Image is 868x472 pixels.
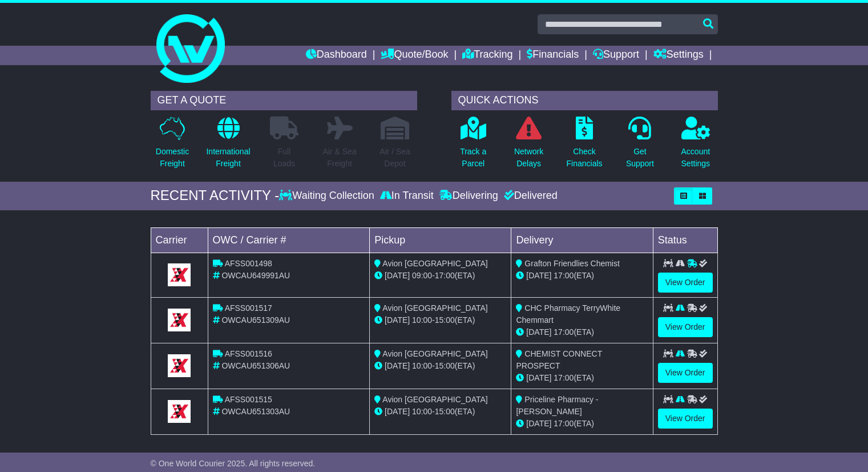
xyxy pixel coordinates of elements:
[168,400,191,423] img: GetCarrierServiceLogo
[435,361,455,370] span: 15:00
[221,407,290,416] span: OWCAU651303AU
[658,273,713,293] a: View Order
[385,407,410,416] span: [DATE]
[151,187,280,204] div: RECENT ACTIVITY -
[516,418,648,430] div: (ETA)
[380,146,410,170] p: Air / Sea Depot
[168,263,191,286] img: GetCarrierServiceLogo
[681,116,711,176] a: AccountSettings
[225,303,272,313] span: AFSS001517
[225,259,272,268] span: AFSS001498
[511,227,653,253] td: Delivery
[435,407,455,416] span: 15:00
[206,146,250,170] p: International Freight
[412,271,432,280] span: 09:00
[526,373,551,382] span: [DATE]
[459,116,487,176] a: Track aParcel
[377,190,437,202] div: In Transit
[527,46,579,65] a: Financials
[370,227,511,253] td: Pickup
[435,315,455,325] span: 15:00
[221,271,290,280] span: OWCAU649991AU
[168,309,191,331] img: GetCarrierServiceLogo
[155,116,189,176] a: DomesticFreight
[516,303,620,325] span: CHC Pharmacy TerryWhite Chemmart
[460,146,486,170] p: Track a Parcel
[526,271,551,280] span: [DATE]
[382,395,487,404] span: Avion [GEOGRAPHIC_DATA]
[168,354,191,377] img: GetCarrierServiceLogo
[322,146,356,170] p: Air & Sea Freight
[382,349,487,358] span: Avion [GEOGRAPHIC_DATA]
[382,259,487,268] span: Avion [GEOGRAPHIC_DATA]
[593,46,639,65] a: Support
[516,326,648,338] div: (ETA)
[554,327,574,337] span: 17:00
[151,91,417,110] div: GET A QUOTE
[658,409,713,429] a: View Order
[374,406,506,418] div: - (ETA)
[516,349,602,370] span: CHEMIST CONNECT PROSPECT
[437,190,501,202] div: Delivering
[412,361,432,370] span: 10:00
[374,314,506,326] div: - (ETA)
[516,270,648,282] div: (ETA)
[306,46,367,65] a: Dashboard
[524,259,620,268] span: Grafton Friendlies Chemist
[554,419,574,428] span: 17:00
[554,373,574,382] span: 17:00
[681,146,710,170] p: Account Settings
[374,360,506,372] div: - (ETA)
[151,459,316,468] span: © One World Courier 2025. All rights reserved.
[208,227,370,253] td: OWC / Carrier #
[462,46,512,65] a: Tracking
[151,227,208,253] td: Carrier
[270,146,298,170] p: Full Loads
[412,407,432,416] span: 10:00
[385,271,410,280] span: [DATE]
[658,363,713,383] a: View Order
[412,315,432,325] span: 10:00
[516,372,648,384] div: (ETA)
[625,116,655,176] a: GetSupport
[374,270,506,282] div: - (ETA)
[221,361,290,370] span: OWCAU651306AU
[382,303,487,313] span: Avion [GEOGRAPHIC_DATA]
[225,349,272,358] span: AFSS001516
[658,317,713,337] a: View Order
[567,146,603,170] p: Check Financials
[225,395,272,404] span: AFSS001515
[435,271,455,280] span: 17:00
[566,116,603,176] a: CheckFinancials
[205,116,251,176] a: InternationalFreight
[514,146,543,170] p: Network Delays
[279,190,377,202] div: Waiting Collection
[381,46,448,65] a: Quote/Book
[514,116,544,176] a: NetworkDelays
[516,395,598,416] span: Priceline Pharmacy - [PERSON_NAME]
[385,361,410,370] span: [DATE]
[626,146,654,170] p: Get Support
[526,419,551,428] span: [DATE]
[156,146,189,170] p: Domestic Freight
[653,46,704,65] a: Settings
[451,91,718,110] div: QUICK ACTIONS
[385,315,410,325] span: [DATE]
[501,190,558,202] div: Delivered
[653,227,717,253] td: Status
[526,327,551,337] span: [DATE]
[554,271,574,280] span: 17:00
[221,315,290,325] span: OWCAU651309AU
